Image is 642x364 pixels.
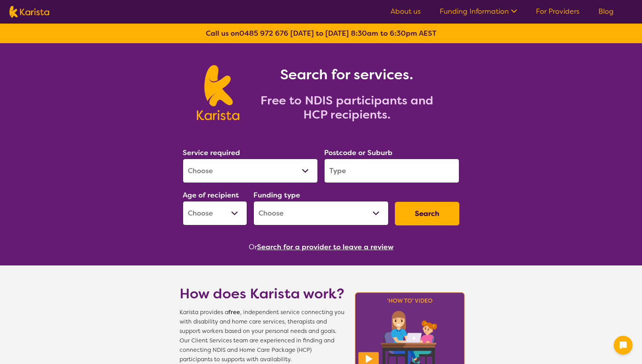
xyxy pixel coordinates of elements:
[183,148,240,157] label: Service required
[9,6,49,18] img: Karista logo
[197,65,239,120] img: Karista logo
[249,93,445,122] h2: Free to NDIS participants and HCP recipients.
[228,309,240,316] b: free
[253,190,300,200] label: Funding type
[324,148,393,157] label: Postcode or Suburb
[180,284,345,303] h1: How does Karista work?
[440,7,517,16] a: Funding Information
[391,7,421,16] a: About us
[598,7,614,16] a: Blog
[249,241,257,253] span: Or
[183,190,239,200] label: Age of recipient
[536,7,580,16] a: For Providers
[239,29,288,38] a: 0485 972 676
[249,65,445,84] h1: Search for services.
[257,241,394,253] button: Search for a provider to leave a review
[324,159,459,183] input: Type
[206,29,437,38] b: Call us on [DATE] to [DATE] 8:30am to 6:30pm AEST
[395,202,459,225] button: Search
